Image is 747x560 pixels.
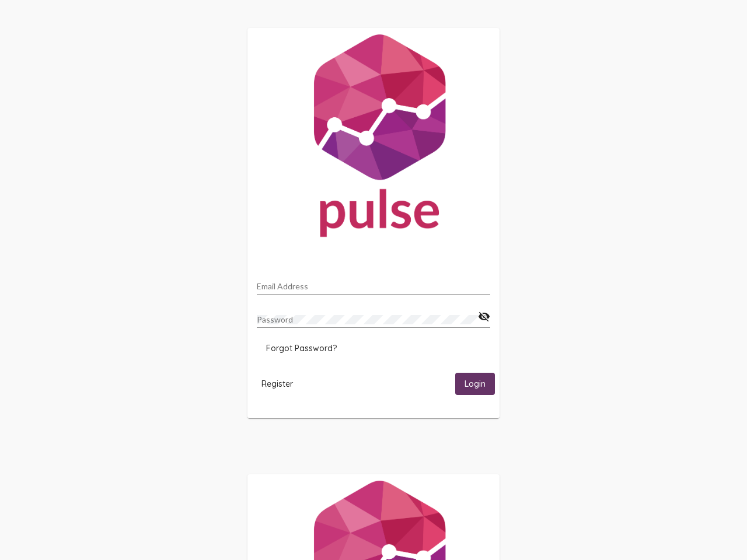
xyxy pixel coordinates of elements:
button: Forgot Password? [257,338,346,359]
button: Login [455,373,495,394]
span: Register [261,379,293,389]
span: Forgot Password? [266,343,337,353]
button: Register [252,373,302,394]
mat-icon: visibility_off [478,310,490,324]
img: Pulse For Good Logo [247,28,500,249]
span: Login [465,379,486,390]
